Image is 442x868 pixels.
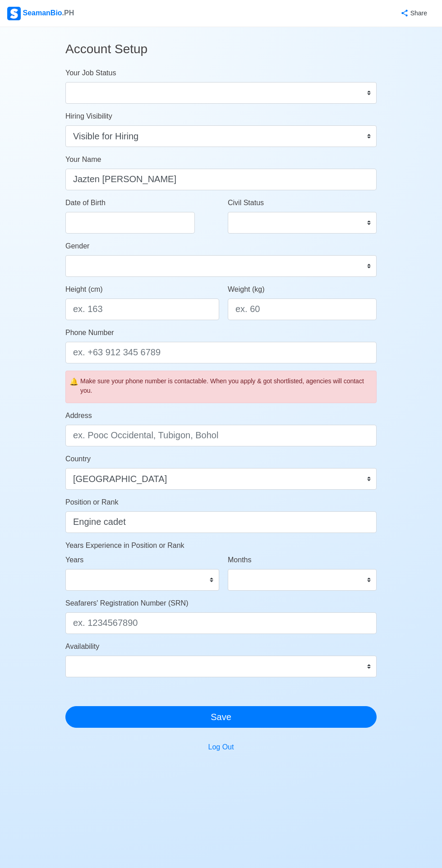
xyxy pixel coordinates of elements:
[65,641,99,652] label: Availability
[65,329,114,336] span: Phone Number
[203,739,240,756] button: Log Out
[69,377,78,387] span: caution
[65,169,377,190] input: Type your name
[65,285,103,293] span: Height (cm)
[65,299,219,320] input: ex. 163
[65,454,91,464] label: Country
[65,68,116,78] label: Your Job Status
[228,285,265,293] span: Weight (kg)
[65,540,377,551] p: Years Experience in Position or Rank
[65,425,377,446] input: ex. Pooc Occidental, Tubigon, Bohol
[65,599,188,607] span: Seafarers' Registration Number (SRN)
[391,5,435,22] button: Share
[65,612,377,634] input: ex. 1234567890
[65,197,106,208] label: Date of Birth
[65,156,101,163] span: Your Name
[7,7,74,20] div: SeamanBio
[65,241,89,252] label: Gender
[65,342,377,363] input: ex. +63 912 345 6789
[65,34,377,64] h3: Account Setup
[80,377,373,395] div: Make sure your phone number is contactable. When you apply & got shortlisted, agencies will conta...
[7,7,21,20] img: Logo
[65,706,377,728] button: Save
[62,9,74,17] span: .PH
[228,299,377,320] input: ex. 60
[228,197,264,208] label: Civil Status
[65,555,83,565] label: Years
[65,412,92,419] span: Address
[65,511,377,533] input: ex. 2nd Officer w/ Master License
[228,555,251,565] label: Months
[65,112,112,120] span: Hiring Visibility
[65,498,118,506] span: Position or Rank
